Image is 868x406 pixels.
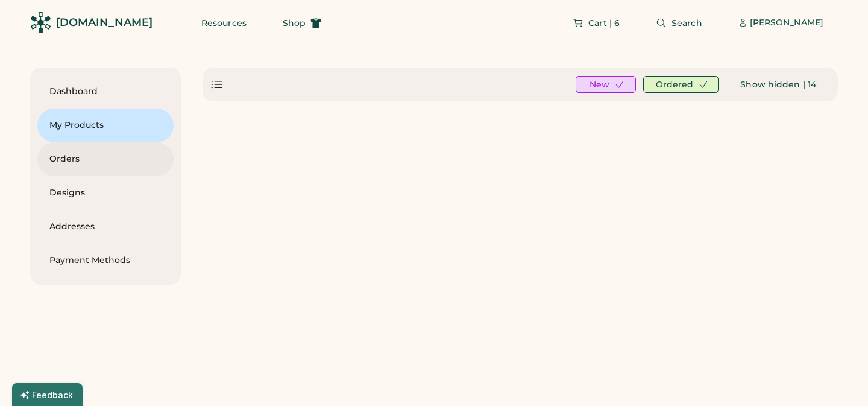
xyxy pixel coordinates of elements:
[49,187,162,199] div: Designs
[726,75,831,94] button: Show hidden | 14
[49,255,162,267] div: Payment Methods
[187,11,261,35] button: Resources
[268,11,336,35] button: Shop
[30,12,51,33] img: Rendered Logo - Screens
[641,11,717,35] button: Search
[210,77,224,92] div: Show list view
[49,221,162,233] div: Addresses
[49,119,162,132] div: My Products
[49,86,162,98] div: Dashboard
[750,17,823,29] div: [PERSON_NAME]
[558,11,634,35] button: Cart | 6
[49,153,162,165] div: Orders
[56,15,153,30] div: [DOMAIN_NAME]
[576,76,636,93] button: New
[588,19,620,27] span: Cart | 6
[283,19,306,27] span: Shop
[643,76,719,93] button: Ordered
[671,19,702,27] span: Search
